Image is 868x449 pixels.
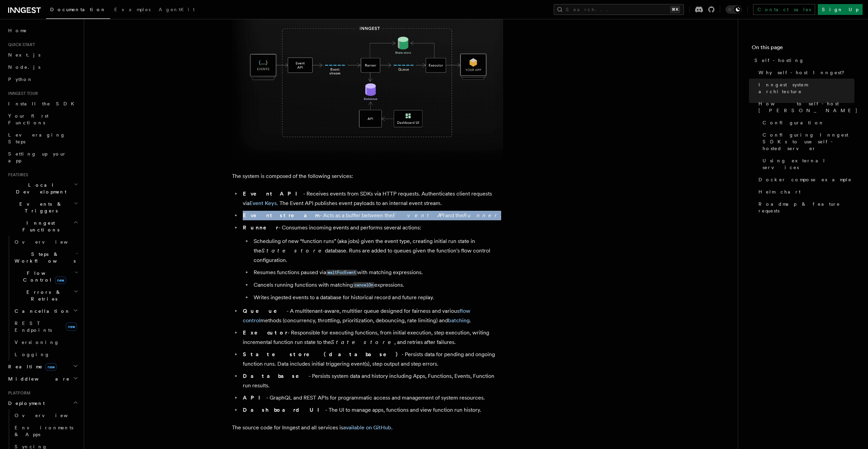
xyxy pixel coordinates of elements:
[5,373,80,385] button: Middleware
[326,269,357,275] a: waitForEvent
[232,423,503,432] p: The source code for Inngest and all services is .
[752,43,854,54] h4: On this page
[155,2,199,18] a: AgentKit
[261,247,325,254] em: State store
[12,286,80,305] button: Errors & Retries
[760,129,854,155] a: Configuring Inngest SDKs to use self-hosted server
[5,236,80,361] div: Inngest Functions
[114,7,151,12] span: Examples
[241,189,503,208] li: - Receives events from SDKs via HTTP requests. Authenticates client requests via . The Event API ...
[252,280,503,290] li: Cancels running functions with matching expressions.
[754,57,804,64] span: Self-hosting
[15,413,84,418] span: Overview
[8,64,40,70] span: Node.js
[760,117,854,129] a: Configuration
[159,7,195,12] span: AgentKit
[5,179,80,198] button: Local Development
[243,308,287,314] strong: Queue
[243,308,470,324] a: flow control
[241,328,503,347] li: - Responsible for executing functions, from initial execution, step execution, writing incrementa...
[756,186,854,198] a: Helm chart
[252,237,503,265] li: Scheduling of new “function runs” (aka jobs) given the event type, creating initial run state in ...
[46,2,110,19] a: Documentation
[241,405,503,415] li: - The UI to manage apps, functions and view function run history.
[763,119,824,126] span: Configuration
[252,293,503,302] li: Writes ingested events to a database for historical record and future replay.
[758,188,801,195] span: Helm chart
[448,317,470,324] a: batching
[12,308,71,314] span: Cancellation
[5,397,80,409] button: Deployment
[45,363,57,371] span: new
[5,361,80,373] button: Realtimenew
[331,339,394,345] em: State store
[8,101,78,106] span: Install the SDK
[5,198,80,217] button: Events & Triggers
[5,148,80,167] a: Setting up your app
[50,7,106,12] span: Documentation
[241,211,503,220] li: - Acts as a buffer between the and the .
[818,4,863,15] a: Sign Up
[353,282,374,288] code: cancelOn
[8,27,27,34] span: Home
[756,198,854,217] a: Roadmap & feature requests
[753,4,815,15] a: Contact sales
[241,350,503,369] li: - Persists data for pending and ongoing function runs. Data includes initial triggering event(s),...
[12,248,80,267] button: Steps & Workflows
[66,323,77,331] span: new
[752,54,854,66] a: Self-hosting
[326,270,357,275] code: waitForEvent
[756,79,854,98] a: Inngest system architecture
[252,268,503,278] li: Resumes functions paused via with matching expressions.
[554,4,684,15] button: Search...⌘K
[12,289,74,302] span: Errors & Retries
[5,375,70,382] span: Middleware
[15,321,52,333] span: REST Endpoints
[756,174,854,186] a: Docker compose example
[243,351,401,358] strong: State store (database)
[5,91,38,96] span: Inngest tour
[353,282,374,288] a: cancelOn
[5,390,31,396] span: Platform
[12,251,76,264] span: Steps & Workflows
[12,305,80,317] button: Cancellation
[243,407,325,413] strong: Dashboard UI
[241,306,503,325] li: - A multitenant-aware, multitier queue designed for fairness and various methods (concurrency, th...
[760,155,854,174] a: Using external services
[12,267,80,286] button: Flow Controlnew
[5,363,57,370] span: Realtime
[5,98,80,110] a: Install the SDK
[670,6,680,13] kbd: ⌘K
[8,151,66,163] span: Setting up your app
[763,131,854,152] span: Configuring Inngest SDKs to use self-hosted server
[8,77,33,82] span: Python
[343,424,391,431] a: available on GitHub
[243,224,278,231] strong: Runner
[12,409,80,422] a: Overview
[243,373,309,379] strong: Database
[758,69,849,76] span: Why self-host Inngest?
[15,425,73,437] span: Environments & Apps
[5,220,73,233] span: Inngest Functions
[5,201,74,214] span: Events & Triggers
[8,132,65,144] span: Leveraging Steps
[12,336,80,348] a: Versioning
[758,176,852,183] span: Docker compose example
[12,422,80,441] a: Environments & Apps
[8,52,40,58] span: Next.js
[12,270,75,283] span: Flow Control
[250,200,277,206] a: Event Keys
[241,223,503,302] li: - Consumes incoming events and performs several actions:
[243,190,303,197] strong: Event API
[5,182,74,195] span: Local Development
[8,113,48,125] span: Your first Functions
[463,212,500,219] em: Runner
[15,352,50,357] span: Logging
[5,400,45,407] span: Deployment
[55,277,66,284] span: new
[243,394,266,401] strong: API
[5,172,28,178] span: Features
[763,157,854,171] span: Using external services
[243,212,320,219] strong: Event stream
[243,329,288,336] strong: Executor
